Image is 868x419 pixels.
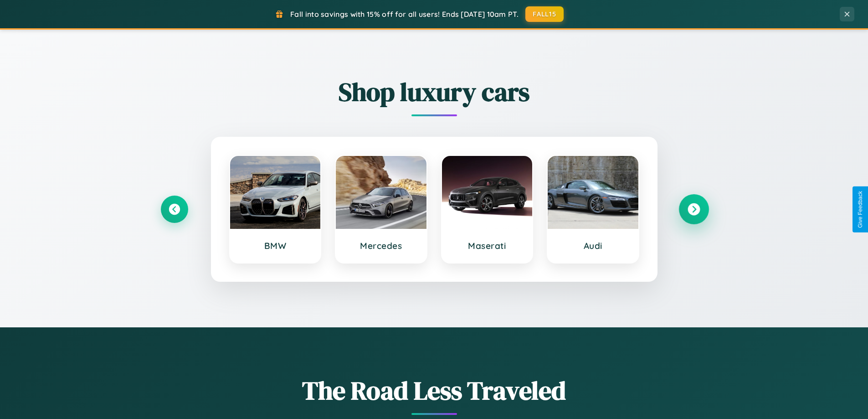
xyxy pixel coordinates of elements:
h2: Shop luxury cars [161,74,708,109]
h3: Maserati [451,240,524,251]
h3: BMW [239,240,312,251]
h3: Mercedes [345,240,417,251]
h1: The Road Less Traveled [161,373,708,408]
h3: Audi [557,240,629,251]
span: Fall into savings with 15% off for all users! Ends [DATE] 10am PT. [290,10,519,19]
div: Give Feedback [857,191,863,228]
button: FALL15 [525,6,564,22]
